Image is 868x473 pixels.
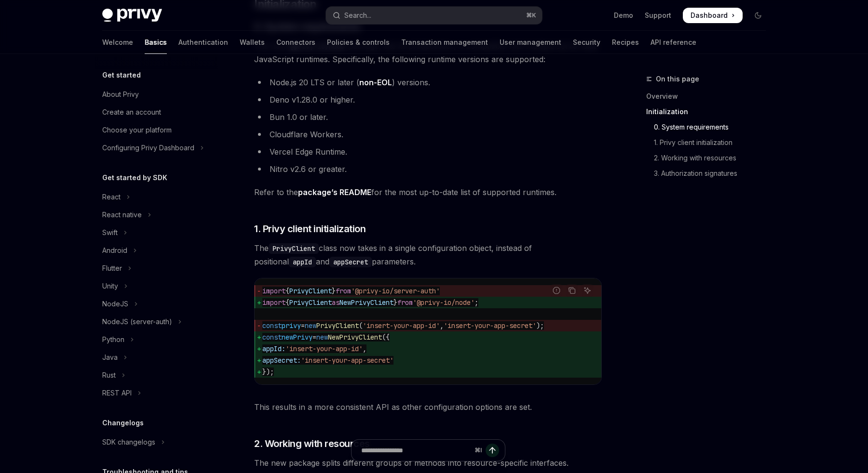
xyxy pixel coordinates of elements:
li: Vercel Edge Runtime. [254,145,602,158]
div: REST API [102,387,132,399]
div: Create an account [102,106,161,118]
button: Toggle REST API section [95,384,218,402]
div: Configuring Privy Dashboard [102,142,194,154]
a: Wallets [240,31,265,54]
a: Overview [646,89,773,104]
span: import [262,298,285,307]
span: NewPrivyClient [339,298,393,307]
span: privy [282,321,301,330]
div: Rust [102,369,116,381]
span: = [301,321,305,330]
a: Connectors [276,31,315,54]
a: User management [500,31,561,54]
a: 2. Working with resources [646,150,773,166]
span: } [393,298,397,307]
span: = [312,333,316,342]
a: Recipes [612,31,639,54]
a: 0. System requirements [646,119,773,135]
a: Demo [614,11,633,20]
li: Node.js 20 LTS or later ( ) versions. [254,76,602,89]
span: Dashboard [691,11,728,20]
a: Security [573,31,600,54]
span: const [262,333,282,342]
a: 3. Authorization signatures [646,166,773,181]
div: SDK changelogs [102,436,155,448]
button: Toggle NodeJS (server-auth) section [95,313,218,330]
span: This results in a more consistent API as other configuration options are set. [254,400,602,414]
div: About Privy [102,89,139,100]
a: Transaction management [401,31,488,54]
h5: Get started by SDK [102,172,167,184]
div: Python [102,334,124,345]
span: , [440,321,444,330]
span: appId: [262,344,285,353]
span: 'insert-your-app-id' [363,321,440,330]
span: { [285,298,289,307]
li: Deno v1.28.0 or higher. [254,93,602,106]
a: Choose your platform [95,121,218,139]
button: Report incorrect code [550,284,563,297]
div: Choose your platform [102,124,172,136]
a: Welcome [102,31,133,54]
h5: Changelogs [102,417,144,429]
a: Dashboard [683,8,743,23]
span: new [316,333,328,342]
span: { [285,287,289,295]
span: PrivyClient [316,321,359,330]
a: Initialization [646,104,773,119]
div: NodeJS [102,298,128,310]
a: Policies & controls [327,31,390,54]
div: Search... [344,10,371,21]
span: from [336,287,351,295]
button: Send message [486,444,499,457]
input: Ask a question... [361,440,471,461]
button: Toggle Swift section [95,224,218,241]
a: Basics [145,31,167,54]
a: non-EOL [359,78,392,88]
button: Toggle NodeJS section [95,295,218,313]
span: 'insert-your-app-secret' [444,321,536,330]
button: Toggle Unity section [95,277,218,295]
span: 'insert-your-app-secret' [301,356,393,365]
button: Toggle React native section [95,206,218,223]
li: Bun 1.0 or later. [254,110,602,124]
span: newPrivy [282,333,312,342]
code: appId [289,257,316,267]
span: import [262,287,285,295]
button: Toggle Configuring Privy Dashboard section [95,139,218,157]
a: package’s README [298,187,371,197]
div: Android [102,245,127,256]
button: Toggle Android section [95,242,218,259]
span: Refer to the for the most up-to-date list of supported runtimes. [254,185,602,199]
span: const [262,321,282,330]
span: On this page [656,73,699,85]
span: new [305,321,316,330]
code: PrivyClient [269,243,319,254]
button: Toggle React section [95,188,218,206]
span: '@privy-io/server-auth' [351,287,440,295]
div: Java [102,352,118,363]
span: ); [536,321,544,330]
span: , [363,344,366,353]
img: dark logo [102,9,162,22]
a: 1. Privy client initialization [646,135,773,150]
span: NewPrivyClient [328,333,382,342]
span: '@privy-io/node' [413,298,475,307]
span: 2. Working with resources [254,437,370,450]
div: NodeJS (server-auth) [102,316,172,328]
span: ( [359,321,363,330]
button: Toggle SDK changelogs section [95,434,218,451]
div: Unity [102,280,118,292]
div: React native [102,209,142,221]
button: Toggle dark mode [750,8,766,23]
span: ({ [382,333,390,342]
a: Authentication [178,31,228,54]
div: Flutter [102,263,122,274]
button: Toggle Rust section [95,367,218,384]
span: ⌘ K [526,12,536,19]
span: }); [262,368,274,376]
a: Support [645,11,671,20]
a: About Privy [95,86,218,103]
button: Ask AI [581,284,594,297]
code: appSecret [329,257,372,267]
